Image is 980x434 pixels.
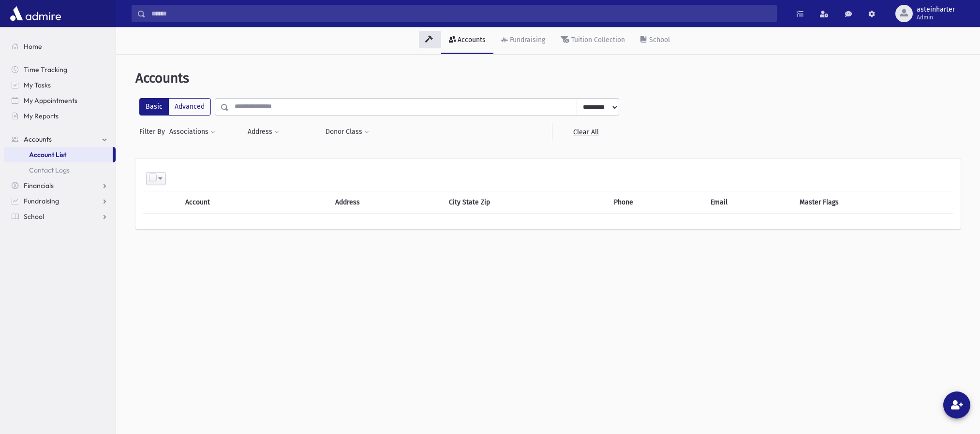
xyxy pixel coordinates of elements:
[647,36,670,44] div: School
[24,96,77,105] span: My Appointments
[705,191,794,213] th: Email
[917,6,955,14] span: asteinharter
[139,127,169,137] span: Filter By
[329,191,443,213] th: Address
[633,27,678,54] a: School
[4,193,116,209] a: Fundraising
[24,135,52,144] span: Accounts
[168,98,211,116] label: Advanced
[8,4,63,23] img: AdmirePro
[441,27,493,54] a: Accounts
[4,93,116,108] a: My Appointments
[24,181,54,190] span: Financials
[135,70,189,86] span: Accounts
[24,212,44,221] span: School
[29,166,70,174] span: Contact Logs
[4,62,116,77] a: Time Tracking
[917,14,955,21] span: Admin
[139,98,211,116] div: FilterModes
[569,36,625,44] div: Tuition Collection
[4,77,116,93] a: My Tasks
[139,98,169,116] label: Basic
[4,108,116,124] a: My Reports
[24,42,42,51] span: Home
[456,36,486,44] div: Accounts
[29,150,66,159] span: Account List
[179,191,293,213] th: Account
[4,162,116,178] a: Contact Logs
[247,123,280,141] button: Address
[553,27,633,54] a: Tuition Collection
[325,123,370,141] button: Donor Class
[169,123,216,141] button: Associations
[24,65,67,74] span: Time Tracking
[608,191,705,213] th: Phone
[794,191,953,213] th: Master Flags
[146,5,776,22] input: Search
[4,131,116,147] a: Accounts
[4,39,116,54] a: Home
[552,123,619,141] a: Clear All
[493,27,553,54] a: Fundraising
[443,191,608,213] th: City State Zip
[24,197,59,205] span: Fundraising
[508,36,545,44] div: Fundraising
[4,178,116,193] a: Financials
[4,147,113,162] a: Account List
[24,112,59,120] span: My Reports
[24,81,51,89] span: My Tasks
[4,209,116,224] a: School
